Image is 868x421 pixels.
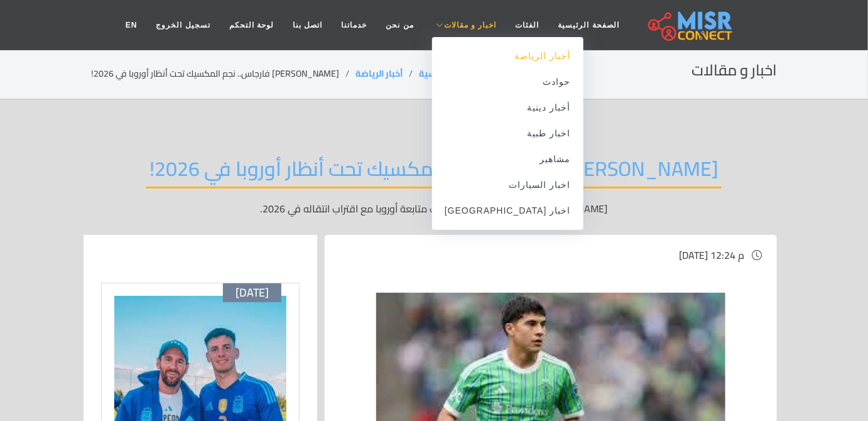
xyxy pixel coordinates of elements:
[332,13,377,37] a: خدماتنا
[419,65,482,82] a: الصفحة الرئيسية
[506,13,549,37] a: الفئات
[432,198,583,224] a: اخبار [GEOGRAPHIC_DATA]
[432,172,583,198] a: اخبار السيارات
[146,156,722,189] h2: [PERSON_NAME] فارجاس.. نجم المكسيك تحت أنظار أوروبا في 2026!
[432,95,583,121] a: أخبار دينية
[549,13,629,37] a: الصفحة الرئيسية
[432,121,583,146] a: اخبار طبية
[355,65,403,82] a: أخبار الرياضة
[679,246,744,265] span: [DATE] 12:24 م
[432,146,583,172] a: مشاهير
[147,13,220,37] a: تسجيل الخروج
[432,43,583,69] a: أخبار الرياضة
[116,13,147,37] a: EN
[377,13,423,37] a: من نحن
[432,69,583,95] a: حوادث
[283,13,332,37] a: اتصل بنا
[91,201,777,216] p: [PERSON_NAME] فارجاس نجم سياتل تحت متابعة أوروبا مع اقتراب انتقاله في 2026.
[220,13,283,37] a: لوحة التحكم
[91,67,355,80] li: [PERSON_NAME] فارجاس.. نجم المكسيك تحت أنظار أوروبا في 2026!
[236,286,269,300] span: [DATE]
[648,9,732,41] img: main.misr_connect
[423,13,506,37] a: اخبار و مقالات
[444,19,497,31] span: اخبار و مقالات
[692,62,777,80] h2: اخبار و مقالات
